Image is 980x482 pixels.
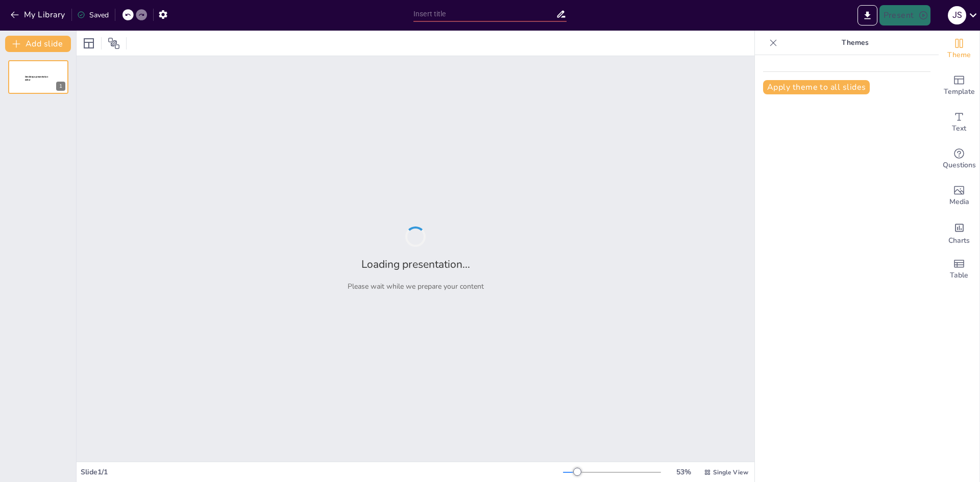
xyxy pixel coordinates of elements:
p: Themes [781,31,928,55]
div: Add images, graphics, shapes or video [939,177,979,214]
span: Media [949,196,969,208]
span: Theme [947,49,971,61]
div: Add a table [939,251,979,288]
div: Get real-time input from your audience [939,141,979,177]
div: J S [948,6,966,24]
button: My Library [8,7,69,23]
button: Export to PowerPoint [857,5,877,26]
div: Add text boxes [939,104,979,141]
span: Template [944,86,975,97]
div: Add ready made slides [939,67,979,104]
div: 53 % [671,467,696,477]
div: Change the overall theme [939,31,979,67]
h2: Loading presentation... [361,257,470,271]
button: Present [879,5,930,26]
span: Table [950,270,968,281]
span: Text [952,123,966,134]
span: Questions [943,160,976,171]
span: Single View [713,468,748,476]
input: Insert title [413,7,556,21]
button: Apply theme to all slides [763,80,870,94]
span: Position [108,37,120,49]
button: Add slide [5,36,71,52]
div: Layout [81,35,97,52]
div: 1 [56,82,65,91]
p: Please wait while we prepare your content [348,282,484,291]
span: Charts [948,235,970,246]
div: 1 [8,60,68,94]
button: J S [948,5,966,26]
div: Slide 1 / 1 [81,467,563,477]
div: Saved [77,10,109,20]
div: Add charts and graphs [939,214,979,251]
span: Sendsteps presentation editor [25,75,48,81]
